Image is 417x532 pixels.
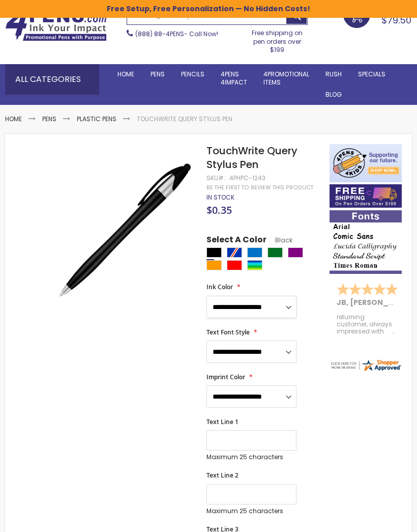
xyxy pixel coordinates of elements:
[142,64,173,85] a: Pens
[206,144,297,172] span: TouchWrite Query Stylus Pen
[109,64,142,85] a: Home
[381,14,411,26] span: $79.50
[288,247,303,258] div: Purple
[173,64,213,85] a: Pencils
[206,453,296,461] p: Maximum 25 characters
[267,247,283,258] div: Green
[206,234,266,248] span: Select A Color
[206,373,245,381] span: Imprint Color
[317,64,350,85] a: Rush
[255,64,317,93] a: 4PROMOTIONALITEMS
[247,247,262,258] div: Blue Light
[206,328,250,337] span: Text Font Style
[181,70,204,78] span: Pencils
[330,144,402,182] img: 4pens 4 kids
[325,70,342,78] span: Rush
[206,283,233,291] span: Ink Color
[206,471,239,480] span: Text Line 2
[325,90,342,99] span: Blog
[206,203,232,217] span: $0.35
[5,115,22,123] a: Home
[5,64,99,95] div: All Categories
[57,159,198,300] img: touchwrite-query-stylus-pen-black_1.jpg
[358,70,385,78] span: Specials
[330,184,402,208] img: Free shipping on orders over $199
[151,70,165,78] span: Pens
[337,314,395,335] div: returning customer, always impressed with the quality of products and excelent service, will retu...
[266,236,292,244] span: Black
[330,210,402,274] img: font-personalization-examples
[206,260,222,270] div: Orange
[206,247,222,258] div: Black
[337,297,417,307] span: JB, [PERSON_NAME]
[317,85,350,105] a: Blog
[246,25,308,54] div: Free shipping on pen orders over $199
[213,64,255,93] a: 4Pens4impact
[5,9,107,41] img: 4Pens Custom Pens and Promotional Products
[117,70,134,78] span: Home
[263,70,309,87] span: 4PROMOTIONAL ITEMS
[229,174,265,182] div: 4PHPC-1243
[77,115,116,123] a: Plastic Pens
[227,260,242,270] div: Red
[206,193,234,202] span: In stock
[206,507,296,515] p: Maximum 25 characters
[206,193,234,202] div: Availability
[206,174,225,182] strong: SKU
[221,70,247,87] span: 4Pens 4impact
[206,417,239,426] span: Text Line 1
[330,358,402,372] img: 4pens.com widget logo
[350,64,394,85] a: Specials
[137,115,232,123] li: TouchWrite Query Stylus Pen
[330,366,402,374] a: 4pens.com certificate URL
[135,30,184,38] a: (888) 88-4PENS
[247,260,262,270] div: Assorted
[42,115,56,123] a: Pens
[206,184,313,191] a: Be the first to review this product
[135,30,218,38] span: - Call Now!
